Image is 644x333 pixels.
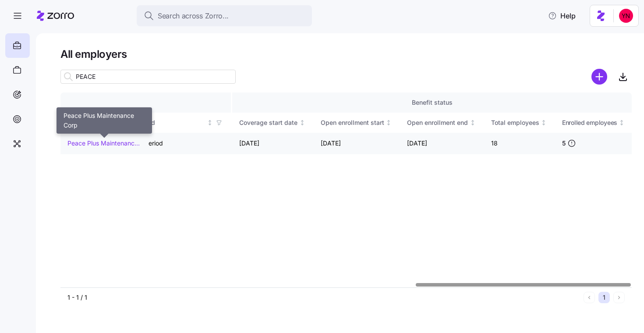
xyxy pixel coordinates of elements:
[134,120,140,126] div: Sorted ascending
[67,293,580,302] div: 1 - 1 / 1
[60,47,632,61] h1: All employers
[400,113,484,133] th: Open enrollment endNot sorted
[207,120,213,126] div: Not sorted
[407,118,468,128] div: Open enrollment end
[619,120,625,126] div: Not sorted
[232,113,314,133] th: Coverage start dateNot sorted
[584,292,595,303] button: Previous page
[67,139,141,148] a: Peace Plus Maintenance Corp
[484,113,556,133] th: Total employeesNot sorted
[548,11,576,21] span: Help
[112,118,205,128] div: Waiting Period
[314,113,400,133] th: Open enrollment startNot sorted
[591,69,607,85] svg: add icon
[314,133,400,154] td: [DATE]
[232,133,314,154] td: [DATE]
[555,113,632,133] th: Enrolled employeesNot sorted
[386,120,392,126] div: Not sorted
[619,9,633,23] img: 113f96d2b49c10db4a30150f42351c8a
[541,120,547,126] div: Not sorted
[613,292,625,303] button: Next page
[470,120,476,126] div: Not sorted
[562,118,617,127] span: Enrolled employees
[400,133,484,154] td: [DATE]
[321,118,384,128] div: Open enrollment start
[541,7,583,25] button: Help
[491,118,539,128] div: Total employees
[137,5,312,26] button: Search across Zorro...
[105,133,232,154] td: No waiting period
[299,120,305,126] div: Not sorted
[239,118,297,128] div: Coverage start date
[67,118,132,128] div: Company name
[239,98,625,107] div: Benefit status
[60,70,236,84] input: Search employer
[562,139,566,148] span: 5
[484,133,556,154] td: 18
[60,113,148,133] th: Company nameSorted ascending
[105,113,232,133] th: Waiting PeriodNot sorted
[158,11,229,21] span: Search across Zorro...
[598,292,610,303] button: 1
